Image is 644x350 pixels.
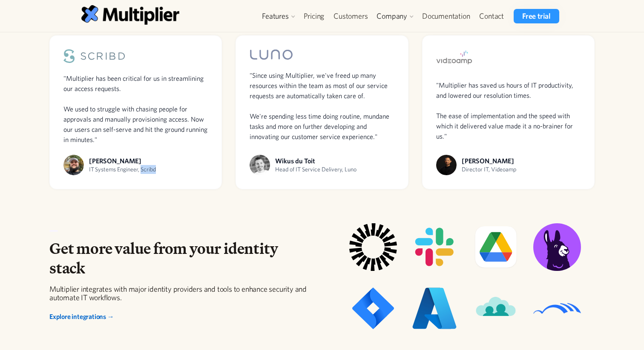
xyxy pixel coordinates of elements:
[377,11,407,21] div: Company
[514,9,559,23] a: Free trial
[472,223,520,270] img: Integration icon
[372,9,417,23] div: Company
[417,9,474,23] a: Documentation
[89,157,156,165] div: [PERSON_NAME]
[474,9,509,23] a: Contact
[49,239,308,279] h2: Get more value from your identity stack
[275,165,356,174] div: Head of IT Service Delivery, Luno
[411,285,458,332] img: Integration icon
[533,223,581,271] img: Integration icon
[63,74,207,143] span: "Multiplier has been critical for us in streamlining our access requests. We used to struggle wit...
[329,9,372,23] a: Customers
[299,9,329,23] a: Pricing
[462,157,516,165] div: [PERSON_NAME]
[275,157,356,165] div: Wikus du Toit
[436,80,581,141] div: "Multiplier has saved us hours of IT productivity, and lowered our resolution times. The ease of ...
[262,11,288,21] div: Features
[89,165,156,174] div: IT Systems Engineer, Scribd
[258,9,299,23] div: Features
[472,285,520,332] img: Integration icon
[49,312,114,321] a: Explore integrations →
[533,285,581,332] img: Integration icon
[349,223,397,271] img: Integration icon
[250,70,394,142] div: "Since using Multiplier, we've freed up many resources within the team as most of our service req...
[411,223,458,270] img: Integration icon
[49,285,308,302] div: Multiplier integrates with major identity providers and tools to enhance security and automate IT...
[349,285,397,332] img: Integration icon
[462,165,516,174] div: Director IT, Videoamp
